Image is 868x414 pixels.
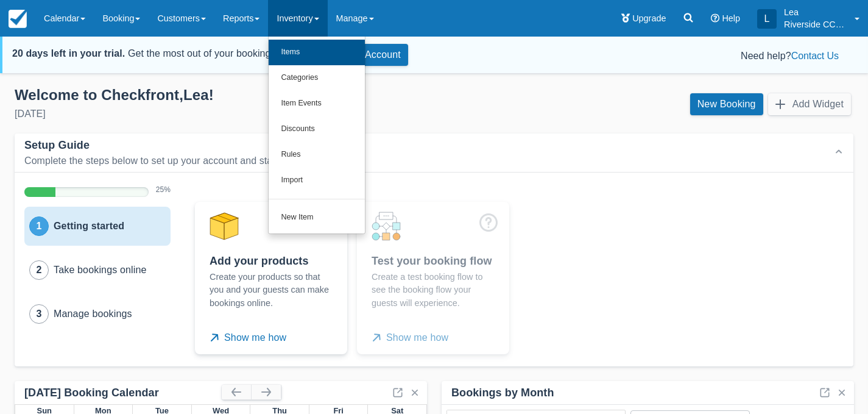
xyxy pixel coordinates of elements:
[269,65,365,91] a: Categories
[768,93,851,115] button: Add Widget
[269,116,365,142] a: Discounts
[29,260,49,280] div: 2
[12,46,308,61] div: Get the most out of your booking system.
[722,13,740,23] span: Help
[269,168,365,193] a: Import
[269,142,365,168] a: Rules
[711,14,719,23] i: Help
[195,202,347,316] a: Add your productsCreate your products so that you and your guests can make bookings online.
[269,91,365,116] a: Item Events
[791,49,839,63] button: Contact Us
[690,93,763,115] a: New Booking
[12,48,125,59] strong: 20 days left in your trial.
[269,40,365,65] a: Items
[268,37,365,234] ul: Inventory
[24,155,356,167] div: Complete the steps below to set up your account and start taking bookings.
[210,254,333,268] div: Add your products
[784,18,847,30] p: Riverside CCW Training
[210,271,333,310] p: Create your products so that you and your guests can make bookings online.
[24,251,171,290] button: 2Take bookings online
[451,386,554,400] div: Bookings by Month
[784,6,847,18] p: Lea
[156,182,171,199] div: 25 %
[29,304,49,324] div: 3
[207,327,286,349] span: Show me how
[210,327,291,349] button: Show me how
[9,10,27,28] img: checkfront-main-nav-mini-logo.png
[29,216,49,236] div: 1
[24,294,171,334] button: 3Manage bookings
[15,107,425,121] div: [DATE]
[24,386,222,400] div: [DATE] Booking Calendar
[757,9,777,29] div: L
[24,138,90,152] div: Setup Guide
[269,205,365,230] a: New Item
[632,13,666,23] span: Upgrade
[24,207,171,246] button: 1Getting started
[15,86,425,104] div: Welcome to Checkfront , Lea !
[428,49,839,63] div: Need help?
